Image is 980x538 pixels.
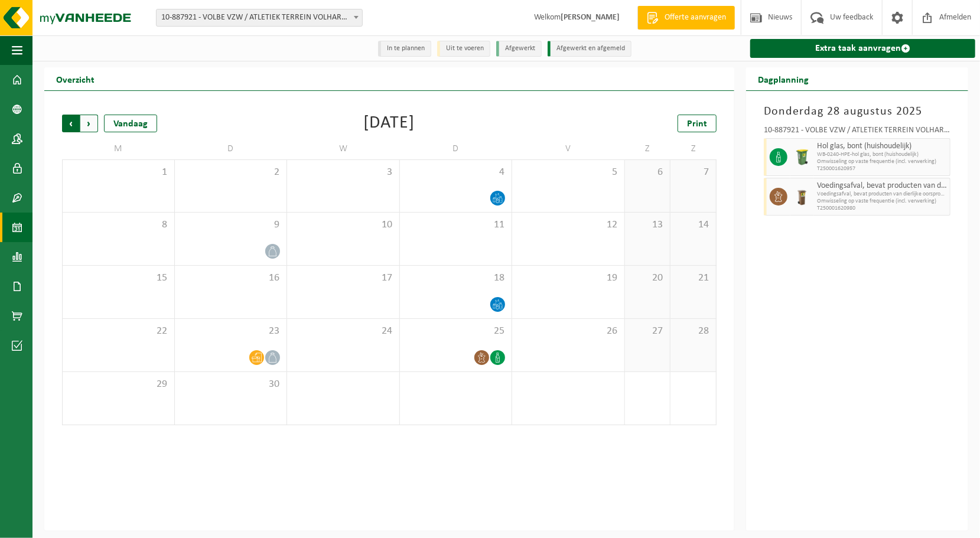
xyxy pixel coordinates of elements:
[181,272,281,285] span: 16
[631,166,665,179] span: 6
[817,198,947,205] span: Omwisseling op vaste frequentie (incl. verwerking)
[548,41,631,57] li: Afgewerkt en afgemeld
[662,12,729,24] span: Offerte aanvragen
[518,272,618,285] span: 19
[156,9,363,27] span: 10-887921 - VOLBE VZW / ATLETIEK TERREIN VOLHARDING BEVEREN - BEVEREN-WAAS
[676,272,710,285] span: 21
[670,138,717,159] td: Z
[157,9,362,26] span: 10-887921 - VOLBE VZW / ATLETIEK TERREIN VOLHARDING BEVEREN - BEVEREN-WAAS
[676,166,710,179] span: 7
[69,378,168,391] span: 29
[687,119,707,129] span: Print
[518,325,618,338] span: 26
[406,166,506,179] span: 4
[817,158,947,165] span: Omwisseling op vaste frequentie (incl. verwerking)
[287,138,400,159] td: W
[181,325,281,338] span: 23
[378,41,431,57] li: In te plannen
[496,41,542,57] li: Afgewerkt
[561,13,620,22] strong: [PERSON_NAME]
[293,219,393,231] span: 10
[817,165,947,172] span: T250001620957
[69,272,168,285] span: 15
[625,138,671,159] td: Z
[637,6,735,30] a: Offerte aanvragen
[676,219,710,231] span: 14
[817,142,947,151] span: Hol glas, bont (huishoudelijk)
[817,191,947,198] span: Voedingsafval, bevat producten van dierlijke oorsprong, onve
[181,378,281,391] span: 30
[69,325,168,338] span: 22
[62,115,80,132] span: Vorige
[793,148,811,166] img: WB-0240-HPE-GN-50
[400,138,513,159] td: D
[181,166,281,179] span: 2
[512,138,625,159] td: V
[518,219,618,231] span: 12
[817,181,947,191] span: Voedingsafval, bevat producten van dierlijke oorsprong, onverpakt, categorie 3
[69,166,168,179] span: 1
[406,325,506,338] span: 25
[631,325,665,338] span: 27
[406,219,506,231] span: 11
[175,138,288,159] td: D
[817,205,947,212] span: T250001620980
[764,126,950,138] div: 10-887921 - VOLBE VZW / ATLETIEK TERREIN VOLHARDING BEVEREN - BEVEREN-WAAS
[44,67,106,90] h2: Overzicht
[764,103,950,120] h3: Donderdag 28 augustus 2025
[80,115,98,132] span: Volgende
[437,41,490,57] li: Uit te voeren
[364,115,415,132] div: [DATE]
[678,115,717,132] a: Print
[793,188,811,206] img: WB-0140-HPE-BN-01
[817,151,947,158] span: WB-0240-HPE-hol glas, bont (huishoudelijk)
[406,272,506,285] span: 18
[104,115,157,132] div: Vandaag
[293,325,393,338] span: 24
[69,219,168,231] span: 8
[293,272,393,285] span: 17
[518,166,618,179] span: 5
[293,166,393,179] span: 3
[746,67,821,90] h2: Dagplanning
[676,325,710,338] span: 28
[62,138,175,159] td: M
[631,272,665,285] span: 20
[750,39,975,58] a: Extra taak aanvragen
[631,219,665,231] span: 13
[181,219,281,231] span: 9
